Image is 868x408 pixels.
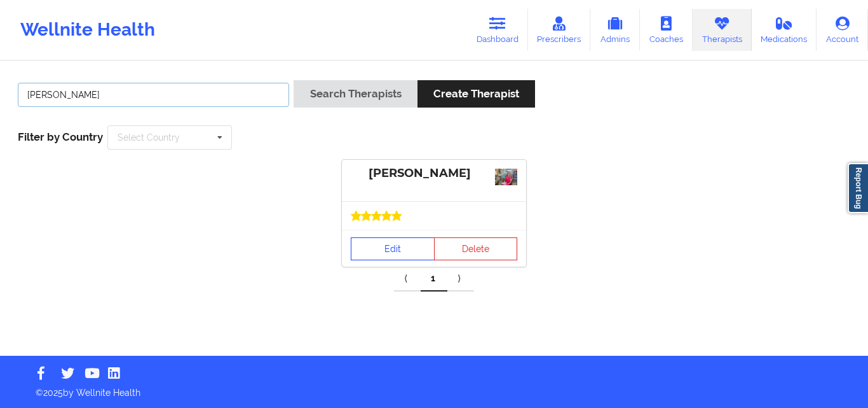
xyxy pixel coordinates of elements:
[434,237,518,260] button: Delete
[752,9,817,51] a: Medications
[18,130,103,143] span: Filter by Country
[394,266,421,292] a: Previous item
[590,9,640,51] a: Admins
[693,9,752,51] a: Therapists
[394,266,474,292] div: Pagination Navigation
[467,9,528,51] a: Dashboard
[528,9,591,51] a: Prescribers
[640,9,693,51] a: Coaches
[18,83,289,107] input: Search Keywords
[447,266,474,292] a: Next item
[351,237,435,260] a: Edit
[27,377,841,399] p: © 2025 by Wellnite Health
[118,133,180,142] div: Select Country
[495,169,517,185] img: eee5da33-10bd-437c-9536-bc04aadff695Photo_M2.jpg
[417,80,535,108] button: Create Therapist
[817,9,868,51] a: Account
[848,163,868,213] a: Report Bug
[421,266,447,292] a: 1
[294,80,417,108] button: Search Therapists
[351,166,517,181] div: [PERSON_NAME]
